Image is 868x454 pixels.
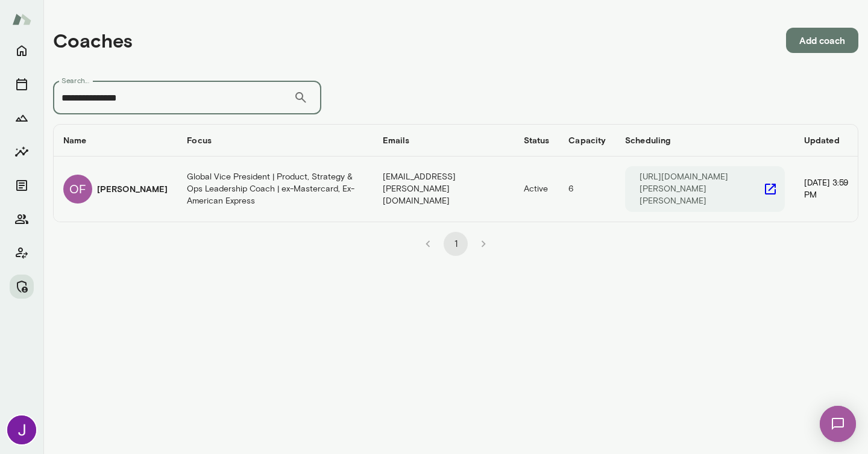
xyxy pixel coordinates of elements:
[444,232,468,256] button: page 1
[177,157,373,222] td: Global Vice President | Product, Strategy & Ops Leadership Coach | ex-Mastercard, Ex-American Exp...
[514,157,559,222] td: Active
[10,275,34,299] button: Manage
[640,171,763,207] p: [URL][DOMAIN_NAME][PERSON_NAME][PERSON_NAME]
[786,28,858,53] button: Add coach
[568,134,606,146] h6: Capacity
[53,29,133,52] h4: Coaches
[10,72,34,96] button: Sessions
[10,39,34,63] button: Home
[373,157,514,222] td: [EMAIL_ADDRESS][PERSON_NAME][DOMAIN_NAME]
[10,106,34,130] button: Growth Plan
[625,134,785,146] h6: Scheduling
[54,125,858,222] table: coaches table
[7,415,36,444] img: Jocelyn Grodin
[61,75,89,86] label: Search...
[10,173,34,197] button: Documents
[187,134,363,146] h6: Focus
[97,183,168,195] h6: [PERSON_NAME]
[559,157,615,222] td: 6
[63,134,168,146] h6: Name
[414,232,497,256] nav: pagination navigation
[383,134,505,146] h6: Emails
[10,241,34,265] button: Client app
[12,8,31,31] img: Mento
[63,175,92,204] div: OF
[524,134,550,146] h6: Status
[804,134,848,146] h6: Updated
[53,222,858,256] div: pagination
[10,140,34,164] button: Insights
[794,157,858,222] td: [DATE] 3:59 PM
[10,207,34,231] button: Members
